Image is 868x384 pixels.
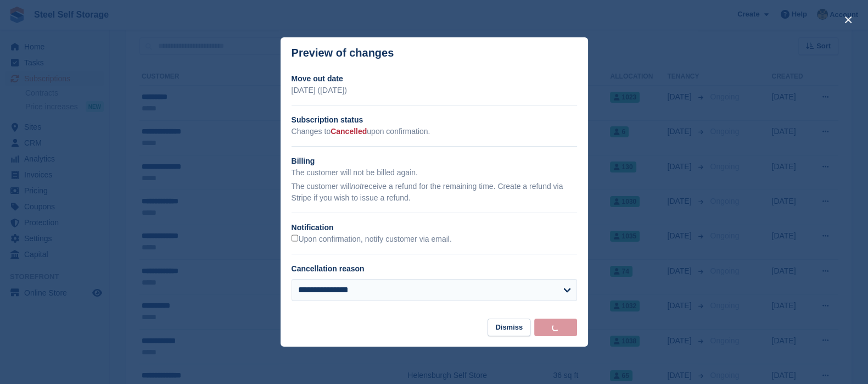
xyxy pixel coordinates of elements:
h2: Subscription status [292,114,577,126]
em: not [351,182,361,191]
h2: Notification [292,222,577,233]
span: Cancelled [331,127,367,136]
p: The customer will not be billed again. [292,167,577,179]
label: Upon confirmation, notify customer via email. [292,235,452,244]
button: close [839,11,857,29]
input: Upon confirmation, notify customer via email. [292,235,299,242]
p: Changes to upon confirmation. [292,126,577,137]
p: Preview of changes [292,47,394,59]
p: The customer will receive a refund for the remaining time. Create a refund via Stripe if you wish... [292,181,577,204]
h2: Move out date [292,73,577,85]
button: Dismiss [488,319,530,337]
h2: Billing [292,155,577,167]
p: [DATE] ([DATE]) [292,85,577,96]
label: Cancellation reason [292,264,365,273]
